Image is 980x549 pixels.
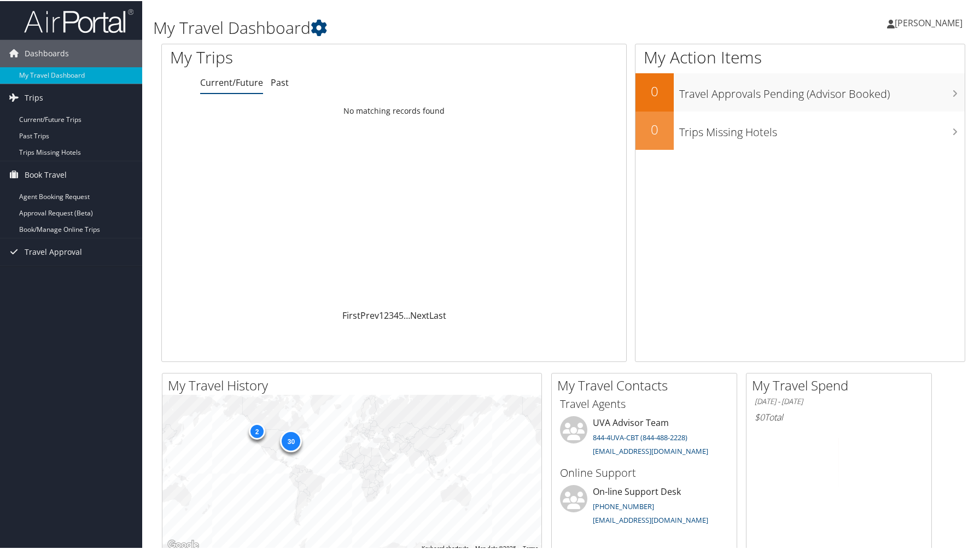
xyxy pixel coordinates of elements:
[679,118,965,139] h3: Trips Missing Hotels
[280,429,302,451] div: 30
[635,45,965,68] h1: My Action Items
[679,80,965,101] h3: Travel Approvals Pending (Advisor Booked)
[755,410,923,422] h6: Total
[410,308,429,320] a: Next
[755,410,765,422] span: $0
[593,431,687,441] a: 844-4UVA-CBT (844-488-2228)
[404,308,410,320] span: …
[25,237,82,265] span: Travel Approval
[342,308,360,320] a: First
[25,39,69,66] span: Dashboards
[25,160,67,188] span: Book Travel
[635,119,674,138] h2: 0
[755,395,923,406] h6: [DATE] - [DATE]
[752,375,931,394] h2: My Travel Spend
[394,308,399,320] a: 4
[887,5,973,38] a: [PERSON_NAME]
[560,464,728,480] h3: Online Support
[399,308,404,320] a: 5
[200,75,263,87] a: Current/Future
[593,500,654,510] a: [PHONE_NUMBER]
[593,445,708,455] a: [EMAIL_ADDRESS][DOMAIN_NAME]
[560,395,728,411] h3: Travel Agents
[379,308,384,320] a: 1
[384,308,389,320] a: 2
[271,75,289,87] a: Past
[555,484,734,529] li: On-line Support Desk
[635,81,674,100] h2: 0
[168,375,541,394] h2: My Travel History
[557,375,737,394] h2: My Travel Contacts
[593,514,708,524] a: [EMAIL_ADDRESS][DOMAIN_NAME]
[249,422,265,439] div: 2
[153,15,700,38] h1: My Travel Dashboard
[635,72,965,110] a: 0Travel Approvals Pending (Advisor Booked)
[360,308,379,320] a: Prev
[429,308,446,320] a: Last
[25,83,43,110] span: Trips
[24,7,133,33] img: airportal-logo.png
[635,110,965,149] a: 0Trips Missing Hotels
[389,308,394,320] a: 3
[170,45,424,68] h1: My Trips
[555,415,734,460] li: UVA Advisor Team
[162,100,626,120] td: No matching records found
[895,16,962,28] span: [PERSON_NAME]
